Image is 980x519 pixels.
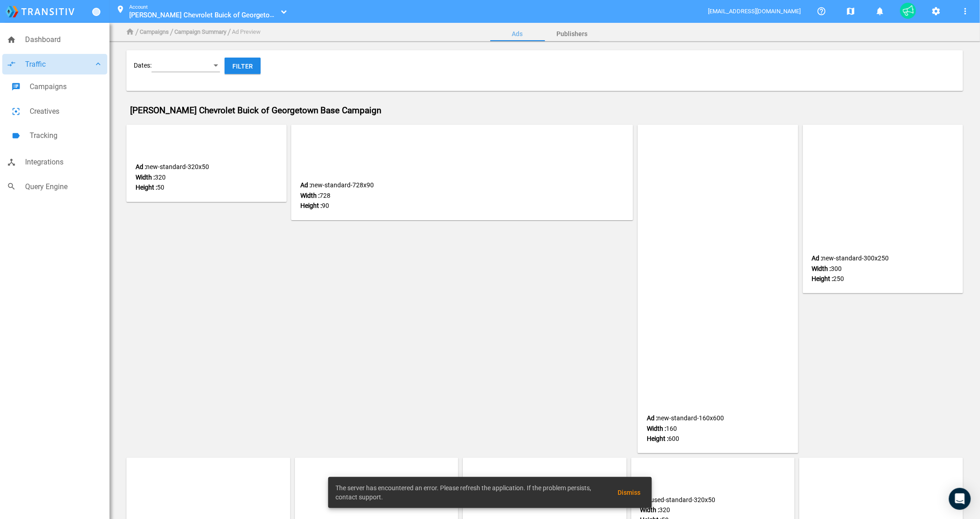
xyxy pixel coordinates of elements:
small: Account [129,4,148,10]
a: homeDashboard [2,29,107,50]
span: Filter [232,63,253,70]
i: home [126,27,135,37]
mat-icon: help_outline [816,6,827,17]
strong: Ad : [647,414,657,422]
strong: Width : [300,192,320,199]
li: / [228,25,231,39]
strong: Ad : [136,163,146,170]
div: new-standard-300x250 300 250 [807,249,959,288]
h3: [PERSON_NAME] Chevrolet Buick of Georgetown Base Campaign [126,106,963,116]
a: Campaigns [140,28,169,35]
a: compare_arrowsTraffickeyboard_arrow_down [2,54,107,75]
a: speaker_notesCampaigns [7,76,107,97]
i: keyboard_arrow_down [94,59,103,69]
i: label [11,131,21,140]
a: searchQuery Engine [2,176,107,197]
span: Traffic [25,58,94,70]
i: search [7,182,16,191]
a: Campaign Summary [175,28,227,35]
strong: Height : [812,275,833,282]
span: The server has encountered an error. Please refresh the application. If the problem persists, con... [335,483,607,502]
button: More [956,2,975,20]
span: Integrations [25,156,103,168]
strong: Height : [300,202,322,209]
i: device_hub [7,158,16,167]
a: labelTracking [7,125,107,146]
a: Publishers [545,23,600,45]
span: [EMAIL_ADDRESS][DOMAIN_NAME] [708,8,802,15]
mat-icon: location_on [115,5,126,16]
i: home [7,35,16,44]
a: Ads [490,23,545,45]
strong: Ad : [300,181,311,189]
span: Creatives [30,106,103,117]
div: Dates: [126,50,963,91]
span: Query Engine [25,181,103,193]
span: Campaigns [30,81,103,93]
div: Open Intercom Messenger [949,488,971,510]
i: compare_arrows [7,59,16,69]
a: device_hubIntegrations [2,152,107,173]
strong: Width : [647,425,666,432]
strong: Height : [647,435,668,442]
li: / [170,25,174,39]
i: filter_center_focus [11,107,21,116]
mat-icon: settings [931,6,942,17]
strong: Height : [136,184,157,191]
div: new-standard-160x600 160 600 [642,408,793,448]
strong: Width : [812,265,831,272]
li: Ad Preview [232,27,261,37]
a: filter_center_focusCreatives [7,101,107,122]
span: Tracking [30,130,103,142]
button: Filter [225,58,261,74]
strong: Width : [136,174,155,181]
mat-icon: more_vert [960,6,971,17]
img: logo [5,6,74,17]
div: new-standard-728x90 728 90 [296,175,629,215]
strong: Ad : [812,254,823,262]
div: new-standard-320x50 320 50 [131,157,282,197]
mat-icon: map [845,6,856,17]
a: Toggle Menu [92,8,100,16]
i: speaker_notes [11,82,21,91]
mat-icon: notifications [875,6,886,17]
span: Dismiss [618,489,641,496]
li: / [136,25,139,39]
span: [PERSON_NAME] Chevrolet Buick of Georgetown_100029932 [129,11,314,19]
span: Dashboard [25,34,103,46]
